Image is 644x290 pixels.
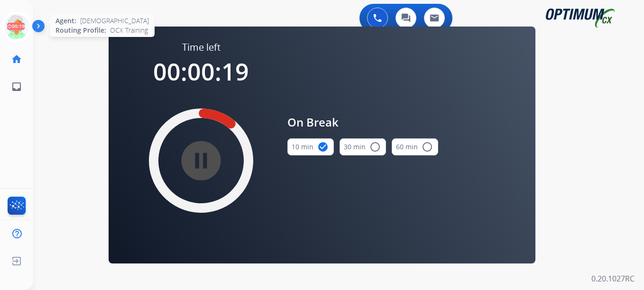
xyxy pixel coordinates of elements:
[591,273,635,284] p: 0.20.1027RC
[153,55,249,88] span: 00:00:19
[369,141,381,153] mat-icon: radio_button_unchecked
[182,41,221,54] span: Time left
[55,26,106,35] span: Routing Profile:
[195,155,207,166] mat-icon: pause_circle_filled
[80,16,149,26] span: [DEMOGRAPHIC_DATA]
[287,138,334,155] button: 10 min
[392,138,438,155] button: 60 min
[11,81,22,92] mat-icon: inbox
[11,54,22,65] mat-icon: home
[110,26,148,35] span: OCX Training
[422,141,433,153] mat-icon: radio_button_unchecked
[340,138,386,155] button: 30 min
[317,141,329,153] mat-icon: check_circle
[55,16,76,26] span: Agent:
[287,114,438,131] span: On Break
